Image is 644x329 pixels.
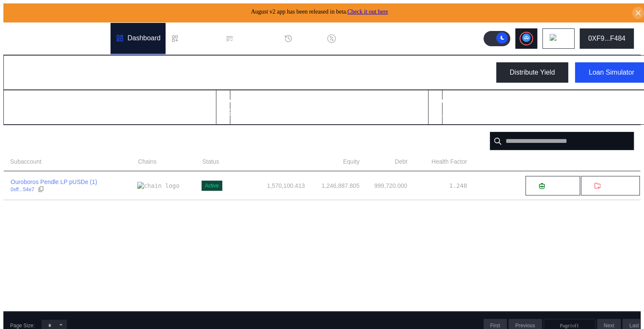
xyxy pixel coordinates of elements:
[604,183,627,189] span: Withdraw
[166,23,220,54] a: Loan Book
[431,157,467,166] span: Health Factor
[10,323,35,329] div: Page Size:
[182,35,215,42] div: Loan Book
[435,107,502,117] div: 1,246,887.805
[505,107,523,117] div: USD
[496,62,569,83] button: Distribute Yield
[588,35,625,42] div: 0XF9...F484
[548,183,567,189] span: Deposit
[322,23,395,54] a: Discount Factors
[282,107,300,117] div: USD
[138,157,157,166] span: Chains
[10,136,59,146] div: Subaccounts
[11,178,97,186] div: Ouroboros Pendle LP pUSDe (1)
[11,107,77,117] div: 1,570,100.413
[111,23,166,54] a: Dashboard
[550,34,559,43] img: chain logo
[11,65,88,81] div: My Dashboard
[233,172,305,200] td: 1,570,100.413
[589,69,634,76] div: Loan Simulator
[220,23,279,54] a: Permissions
[515,323,535,329] span: Previous
[525,176,580,196] button: Deposit
[395,157,407,166] span: Debt
[343,157,359,166] span: Equity
[560,323,579,329] span: Page 1 of 1
[223,97,256,105] h2: Total Debt
[296,35,317,42] div: History
[279,23,322,54] a: History
[604,323,614,329] span: Next
[629,323,639,329] span: Last
[360,172,408,200] td: 999,720.000
[305,172,360,200] td: 1,246,887.805
[80,107,98,117] div: USD
[202,157,219,166] span: Status
[347,8,388,15] a: Check it out here
[137,182,180,190] img: chain logo
[490,323,500,329] span: First
[127,34,160,42] div: Dashboard
[339,35,390,42] div: Discount Factors
[11,187,34,192] div: 0xff...54e7
[408,172,467,200] td: 1.248
[435,97,473,105] h2: Total Equity
[542,28,575,49] button: chain logo
[510,69,555,76] div: Distribute Yield
[11,97,54,105] h2: Total Balance
[260,157,305,166] span: Account Balance
[580,176,640,196] button: Withdraw
[237,35,274,42] div: Permissions
[251,8,388,15] span: August v2 app has been released in beta.
[223,107,279,117] div: 999,720.000
[10,157,41,166] span: Subaccount
[205,183,219,189] div: Active
[580,28,634,49] button: 0XF9...F484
